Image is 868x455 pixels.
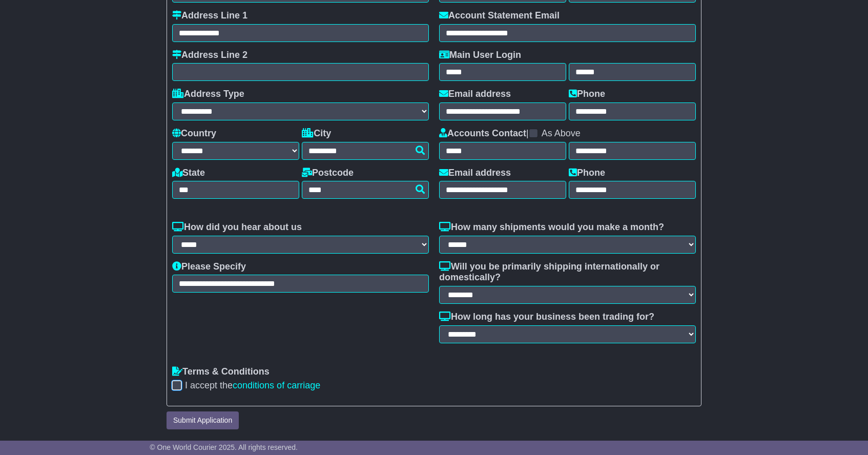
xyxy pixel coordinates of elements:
[172,128,216,139] label: Country
[172,50,247,61] label: Address Line 2
[185,380,320,391] label: I accept the
[439,312,654,323] label: How long has your business been trading for?
[439,128,526,139] label: Accounts Contact
[439,89,511,100] label: Email address
[172,222,302,233] label: How did you hear about us
[172,89,244,100] label: Address Type
[172,168,205,179] label: State
[172,261,246,273] label: Please Specify
[233,380,320,390] a: conditions of carriage
[542,128,581,139] label: As Above
[172,10,247,22] label: Address Line 1
[150,443,298,451] span: © One World Courier 2025. All rights reserved.
[302,128,331,139] label: City
[439,128,696,142] div: |
[167,411,239,429] button: Submit Application
[439,168,511,179] label: Email address
[569,89,605,100] label: Phone
[302,168,354,179] label: Postcode
[439,222,664,233] label: How many shipments would you make a month?
[172,366,270,378] label: Terms & Conditions
[439,50,521,61] label: Main User Login
[569,168,605,179] label: Phone
[439,261,696,283] label: Will you be primarily shipping internationally or domestically?
[439,10,560,22] label: Account Statement Email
